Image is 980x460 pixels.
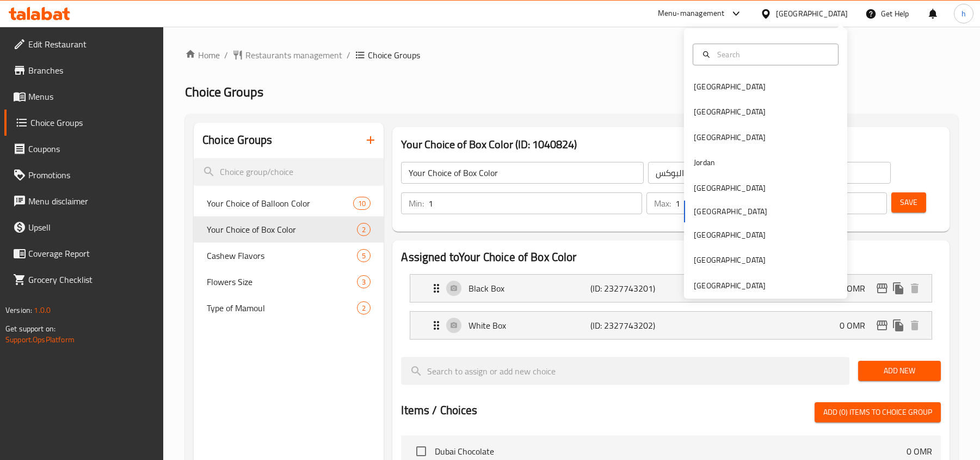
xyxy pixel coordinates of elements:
[907,280,923,296] button: delete
[401,357,849,385] input: search
[358,277,370,287] span: 3
[410,275,932,302] div: Expand
[245,49,342,62] span: Restaurants management
[907,317,923,334] button: delete
[194,190,384,216] div: Your Choice of Balloon Color10
[694,106,766,118] div: [GEOGRAPHIC_DATA]
[368,49,420,62] span: Choice Groups
[28,90,155,103] span: Menus
[590,282,671,295] p: (ID: 2327743201)
[900,196,917,209] span: Save
[907,445,932,458] p: 0 OMR
[713,49,831,60] input: Search
[401,270,941,307] li: Expand
[401,307,941,344] li: Expand
[858,361,941,381] button: Add New
[353,197,371,210] div: Choices
[357,275,371,288] div: Choices
[30,116,155,129] span: Choice Groups
[815,402,941,422] button: Add (0) items to choice group
[207,223,357,236] span: Your Choice of Box Color
[207,275,357,288] span: Flowers Size
[469,319,590,332] p: White Box
[694,182,766,194] div: [GEOGRAPHIC_DATA]
[4,267,164,293] a: Grocery Checklist
[185,49,220,62] a: Home
[28,64,155,77] span: Branches
[4,83,164,110] a: Menus
[694,280,766,292] div: [GEOGRAPHIC_DATA]
[867,364,932,378] span: Add New
[194,216,384,243] div: Your Choice of Box Color2
[358,225,370,235] span: 2
[358,251,370,261] span: 5
[4,162,164,188] a: Promotions
[207,249,357,262] span: Cashew Flavors
[823,405,932,419] span: Add (0) items to choice group
[5,322,56,336] span: Get support on:
[961,8,966,20] span: h
[401,136,941,153] h3: Your Choice of Box Color (ID: 1040824)
[4,31,164,57] a: Edit Restaurant
[358,303,370,313] span: 2
[401,249,941,265] h2: Assigned to Your Choice of Box Color
[694,131,766,143] div: [GEOGRAPHIC_DATA]
[694,254,766,266] div: [GEOGRAPHIC_DATA]
[34,303,51,317] span: 1.0.0
[874,280,890,296] button: edit
[4,188,164,214] a: Menu disclaimer
[28,221,155,234] span: Upsell
[469,282,590,295] p: Black Box
[347,49,350,62] li: /
[194,243,384,269] div: Cashew Flavors5
[185,80,263,104] span: Choice Groups
[232,49,342,62] a: Restaurants management
[28,195,155,208] span: Menu disclaimer
[4,214,164,240] a: Upsell
[194,295,384,321] div: Type of Mamoul2
[401,402,477,419] h2: Items / Choices
[890,317,907,334] button: duplicate
[5,303,32,317] span: Version:
[658,7,725,20] div: Menu-management
[694,229,766,241] div: [GEOGRAPHIC_DATA]
[590,319,671,332] p: (ID: 2327743202)
[694,81,766,93] div: [GEOGRAPHIC_DATA]
[890,280,907,296] button: duplicate
[4,57,164,83] a: Branches
[28,247,155,260] span: Coverage Report
[891,192,926,213] button: Save
[28,142,155,155] span: Coupons
[776,8,848,20] div: [GEOGRAPHIC_DATA]
[654,197,671,210] p: Max:
[840,282,874,295] p: 0 OMR
[4,136,164,162] a: Coupons
[28,38,155,51] span: Edit Restaurant
[357,249,371,262] div: Choices
[207,197,353,210] span: Your Choice of Balloon Color
[840,319,874,332] p: 0 OMR
[224,49,228,62] li: /
[357,223,371,236] div: Choices
[694,156,715,168] div: Jordan
[435,445,907,458] span: Dubai Chocolate
[4,240,164,267] a: Coverage Report
[194,158,384,186] input: search
[207,301,357,314] span: Type of Mamoul
[5,332,75,347] a: Support.OpsPlatform
[28,168,155,181] span: Promotions
[185,49,958,62] nav: breadcrumb
[874,317,890,334] button: edit
[409,197,424,210] p: Min:
[354,198,370,209] span: 10
[202,132,272,148] h2: Choice Groups
[357,301,371,314] div: Choices
[4,110,164,136] a: Choice Groups
[194,269,384,295] div: Flowers Size3
[28,273,155,286] span: Grocery Checklist
[410,312,932,339] div: Expand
